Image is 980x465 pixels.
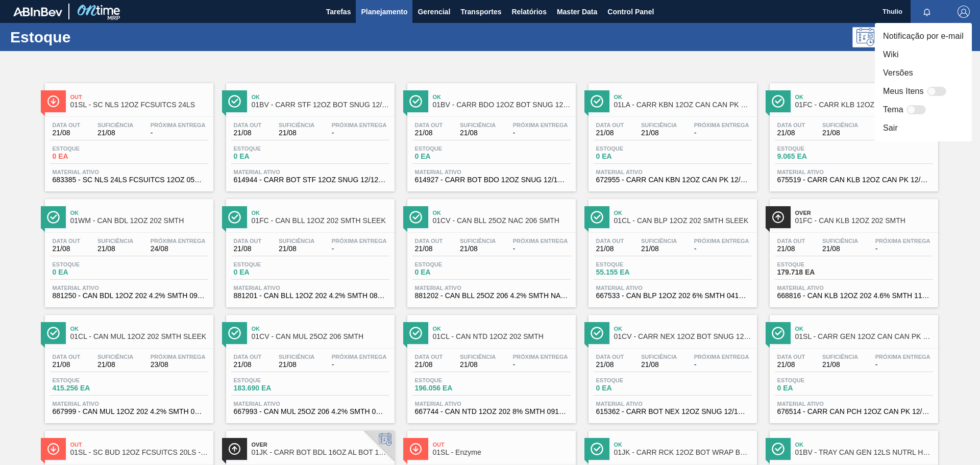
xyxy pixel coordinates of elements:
[875,45,972,64] li: Wiki
[875,119,972,137] li: Sair
[875,27,972,45] li: Notificação por e-mail
[883,85,924,97] label: Meus Itens
[875,64,972,82] li: Versões
[883,104,903,116] label: Tema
